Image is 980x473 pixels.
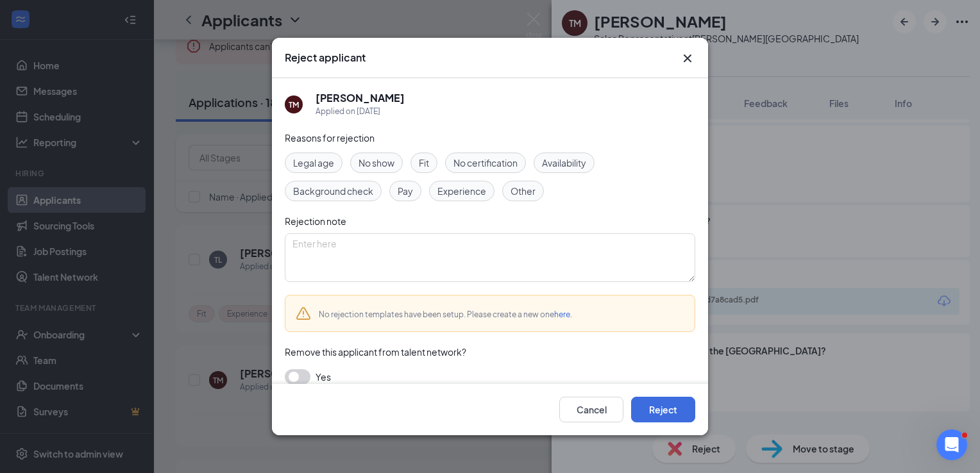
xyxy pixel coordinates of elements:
svg: Cross [680,51,695,66]
button: Cancel [559,397,623,422]
span: Other [511,184,536,198]
button: Reject [631,397,695,422]
span: Yes [316,369,331,385]
span: Legal age [293,156,334,170]
iframe: Intercom live chat [936,429,967,460]
span: Experience [437,184,486,198]
svg: Warning [296,306,311,321]
span: Reasons for rejection [285,132,375,144]
div: TM [289,99,299,110]
span: Pay [398,184,413,198]
div: Applied on [DATE] [316,105,405,118]
span: No certification [453,156,518,170]
span: No rejection templates have been setup. Please create a new one . [319,310,572,319]
span: Availability [542,156,586,170]
a: here [554,310,570,319]
span: Remove this applicant from talent network? [285,346,466,358]
span: No show [359,156,394,170]
span: Rejection note [285,215,346,227]
button: Close [680,51,695,66]
h3: Reject applicant [285,51,366,65]
span: Background check [293,184,373,198]
span: Fit [419,156,429,170]
h5: [PERSON_NAME] [316,91,405,105]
